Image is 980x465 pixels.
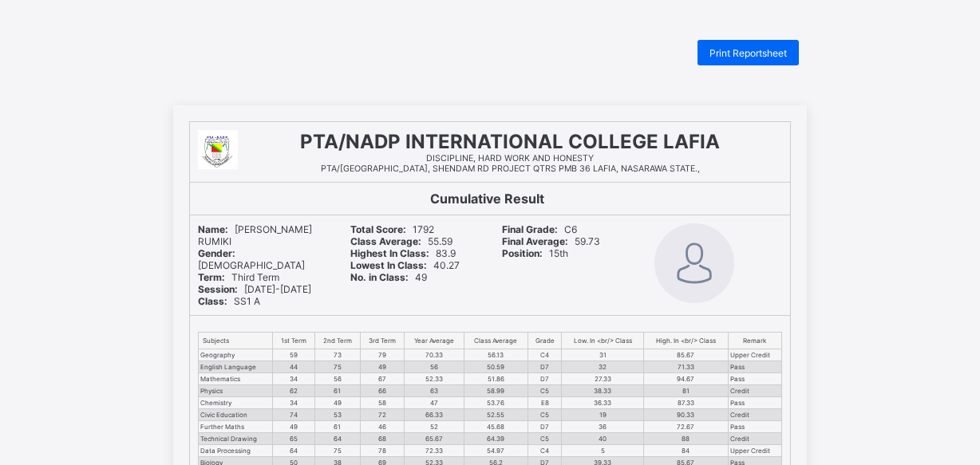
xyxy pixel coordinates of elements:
[199,409,273,421] td: Civic Education
[464,445,528,457] td: 54.97
[314,421,361,433] td: 61
[405,409,464,421] td: 66.33
[528,409,562,421] td: C5
[350,223,406,235] b: Total Score:
[562,445,644,457] td: 5
[502,223,558,235] b: Final Grade:
[562,361,644,373] td: 32
[273,373,315,385] td: 34
[361,373,405,385] td: 67
[464,421,528,433] td: 45.68
[199,397,273,409] td: Chemistry
[644,373,728,385] td: 94.67
[502,247,568,259] span: 15th
[728,361,781,373] td: Pass
[528,361,562,373] td: D7
[361,445,405,457] td: 78
[198,247,305,271] span: [DEMOGRAPHIC_DATA]
[464,385,528,397] td: 58.99
[314,397,361,409] td: 49
[199,373,273,385] td: Mathematics
[464,361,528,373] td: 50.59
[426,153,594,164] span: DISCIPLINE, HARD WORK AND HONESTY
[728,385,781,397] td: Credit
[728,349,781,361] td: Upper Credit
[199,333,273,349] th: Subjects
[430,191,544,207] b: Cumulative Result
[361,385,405,397] td: 66
[528,433,562,445] td: C5
[300,130,720,153] span: PTA/NADP INTERNATIONAL COLLEGE LAFIA
[273,421,315,433] td: 49
[562,409,644,421] td: 19
[198,271,225,283] b: Term:
[728,333,781,349] th: Remark
[273,433,315,445] td: 65
[644,409,728,421] td: 90.33
[405,349,464,361] td: 70.33
[405,333,464,349] th: Year Average
[273,409,315,421] td: 74
[528,373,562,385] td: D7
[314,333,361,349] th: 2nd Term
[314,409,361,421] td: 53
[562,349,644,361] td: 31
[728,409,781,421] td: Credit
[464,349,528,361] td: 56.13
[361,349,405,361] td: 79
[644,349,728,361] td: 85.67
[502,223,577,235] span: C6
[709,47,787,59] span: Print Reportsheet
[644,385,728,397] td: 81
[502,235,568,247] b: Final Average:
[464,373,528,385] td: 51.86
[273,333,315,349] th: 1st Term
[405,445,464,457] td: 72.33
[528,445,562,457] td: C4
[361,433,405,445] td: 68
[198,247,235,259] b: Gender:
[405,433,464,445] td: 65.67
[350,235,452,247] span: 55.59
[350,259,427,271] b: Lowest In Class:
[464,409,528,421] td: 52.55
[361,421,405,433] td: 46
[361,397,405,409] td: 58
[198,271,279,283] span: Third Term
[528,397,562,409] td: E8
[273,349,315,361] td: 59
[199,349,273,361] td: Geography
[502,247,543,259] b: Position:
[361,409,405,421] td: 72
[350,271,427,283] span: 49
[502,235,600,247] span: 59.73
[314,433,361,445] td: 64
[361,361,405,373] td: 49
[562,397,644,409] td: 36.33
[528,421,562,433] td: D7
[361,333,405,349] th: 3rd Term
[528,385,562,397] td: C5
[273,361,315,373] td: 44
[350,235,421,247] b: Class Average:
[405,421,464,433] td: 52
[198,295,260,307] span: SS1 A
[198,295,227,307] b: Class:
[644,397,728,409] td: 87.33
[728,445,781,457] td: Upper Credit
[314,445,361,457] td: 75
[644,333,728,349] th: High. In <br/> Class
[644,361,728,373] td: 71.33
[350,223,434,235] span: 1792
[644,421,728,433] td: 72.67
[464,333,528,349] th: Class Average
[314,385,361,397] td: 61
[528,349,562,361] td: C4
[198,223,228,235] b: Name:
[321,164,700,174] span: PTA/[GEOGRAPHIC_DATA], SHENDAM RD PROJECT QTRS PMB 36 LAFIA, NASARAWA STATE.,
[405,397,464,409] td: 47
[198,223,312,247] span: [PERSON_NAME] RUMIKI
[350,247,456,259] span: 83.9
[314,373,361,385] td: 56
[350,271,409,283] b: No. in Class:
